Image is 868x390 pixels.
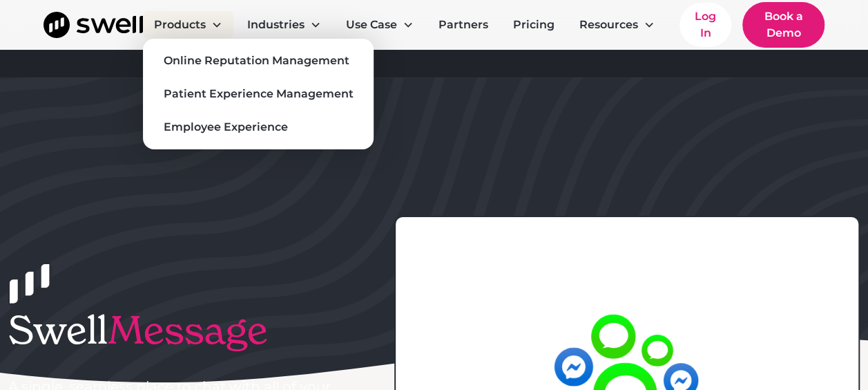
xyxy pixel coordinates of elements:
[143,11,233,39] div: Products
[154,116,363,138] a: Employee Experience
[44,12,143,38] a: home
[8,307,357,353] h1: Swell
[346,17,397,33] div: Use Case
[335,11,425,39] div: Use Case
[154,17,206,33] div: Products
[163,86,353,102] div: Patient Experience Management
[154,50,363,72] a: Online Reputation Management
[236,11,332,39] div: Industries
[502,11,566,39] a: Pricing
[163,53,349,69] div: Online Reputation Management
[108,306,268,355] span: Message
[154,83,363,105] a: Patient Experience Management
[679,3,732,47] a: Log In
[742,2,824,48] a: Book a Demo
[427,11,499,39] a: Partners
[568,11,666,39] div: Resources
[163,119,287,136] div: Employee Experience
[143,39,374,149] nav: Products
[579,17,638,33] div: Resources
[247,17,305,33] div: Industries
